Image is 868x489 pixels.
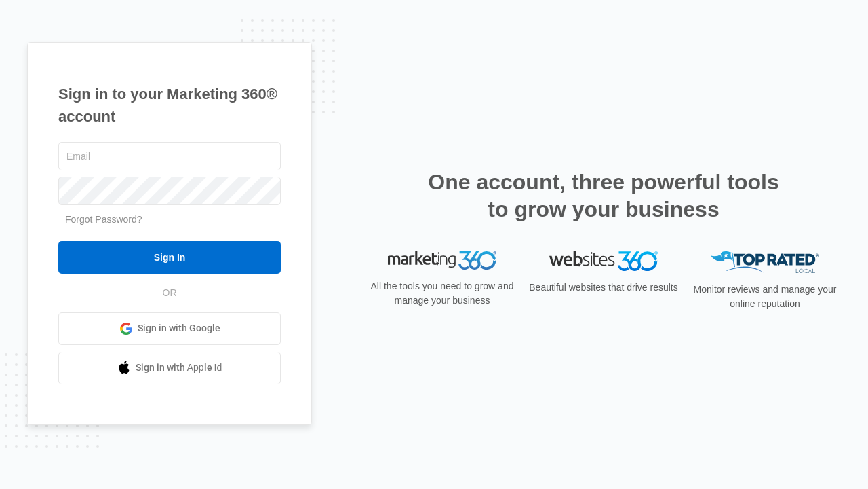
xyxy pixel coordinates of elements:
[65,214,142,225] a: Forgot Password?
[528,280,679,295] p: Beautiful websites that drive results
[58,352,281,384] a: Sign in with Apple Id
[138,321,220,336] span: Sign in with Google
[689,283,841,311] p: Monitor reviews and manage your online reputation
[58,241,281,274] input: Sign In
[136,361,222,375] span: Sign in with Apple Id
[711,251,819,274] img: Top Rated Local
[388,251,496,270] img: Marketing 360
[153,286,186,300] span: OR
[366,279,518,308] p: All the tools you need to grow and manage your business
[58,312,281,345] a: Sign in with Google
[58,142,281,170] input: Email
[424,168,783,223] h2: One account, three powerful tools to grow your business
[58,83,281,128] h1: Sign in to your Marketing 360® account
[549,251,658,271] img: Websites 360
